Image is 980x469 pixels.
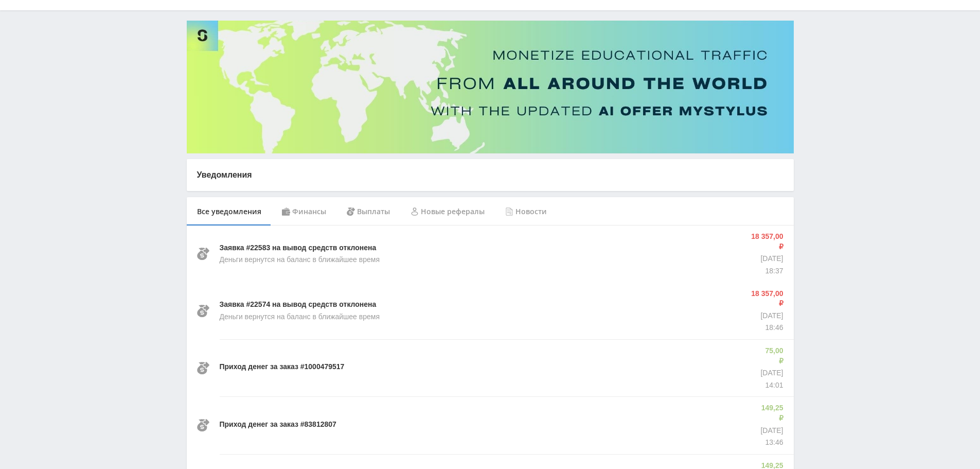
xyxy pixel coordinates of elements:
p: [DATE] [750,254,783,264]
p: Уведомления [197,169,783,181]
div: Выплаты [336,197,400,226]
div: Новости [495,197,557,226]
p: 75,00 ₽ [760,346,783,366]
p: [DATE] [760,368,783,378]
img: Banner [187,21,794,153]
p: [DATE] [758,426,783,436]
div: Все уведомления [187,197,272,226]
div: Новые рефералы [400,197,495,226]
p: Деньги вернутся на баланс в ближайшее время [220,312,380,322]
p: Приход денег за заказ #83812807 [220,420,336,430]
p: Заявка #22583 на вывод средств отклонена [220,243,377,253]
p: [DATE] [750,311,783,321]
p: 14:01 [760,380,783,391]
p: Приход денег за заказ #1000479517 [220,362,345,372]
p: Заявка #22574 на вывод средств отклонена [220,300,377,310]
p: 149,25 ₽ [758,403,783,423]
p: Деньги вернутся на баланс в ближайшее время [220,255,380,265]
p: 18 357,00 ₽ [750,232,783,252]
p: 18:37 [750,266,783,276]
div: Финансы [272,197,336,226]
p: 18:46 [750,323,783,333]
p: 18 357,00 ₽ [750,289,783,309]
p: 13:46 [758,438,783,448]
